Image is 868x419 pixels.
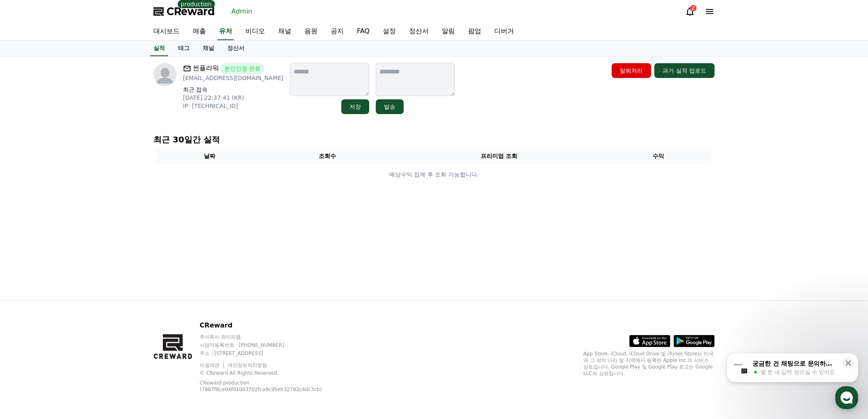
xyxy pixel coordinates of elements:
a: Admin [228,5,256,18]
button: 과거 실적 업로드 [654,63,715,78]
p: 사업자등록번호 : [PHONE_NUMBER] [200,342,344,348]
a: 채널 [272,23,298,40]
button: 발송 [376,99,404,114]
a: FAQ [350,23,376,40]
a: 정산서 [221,41,251,56]
a: 디버거 [488,23,521,40]
a: 알림 [435,23,461,40]
span: 썬플라워 [193,63,219,74]
a: 유저 [217,23,234,40]
p: 최근 30일간 실적 [153,134,715,145]
a: 매출 [186,23,212,40]
a: 대시보드 [147,23,186,40]
p: © CReward All Rights Reserved. [200,370,344,376]
a: 팝업 [461,23,488,40]
th: 수익 [605,149,711,164]
a: 개인정보처리방침 [228,362,267,368]
a: 비디오 [239,23,272,40]
a: 공지 [324,23,350,40]
a: 이용약관 [200,362,226,368]
img: profile image [153,63,176,86]
p: [EMAIL_ADDRESS][DOMAIN_NAME] [183,74,283,82]
a: 설정 [376,23,402,40]
a: 2 [685,7,695,16]
button: 탈퇴처리 [612,63,651,78]
button: 저장 [341,99,369,114]
a: 실적 [150,41,168,56]
th: 날짜 [157,149,263,164]
p: 최근 접속 [183,85,283,94]
p: [DATE] 22:37:41 (KR) [183,94,283,102]
p: CReward [200,321,344,330]
span: 본인인증 완료 [221,63,264,74]
p: CReward production (7887f8ce04f01043702fca9c95eb32782c4dc3cb) [200,380,331,393]
span: CReward [167,5,215,18]
a: 정산서 [402,23,435,40]
p: IP: [TECHNICAL_ID] [183,102,283,110]
p: 주소 : [STREET_ADDRESS] [200,350,344,357]
a: 태그 [171,41,196,56]
a: 음원 [298,23,324,40]
p: 주식회사 와이피랩 [200,334,344,340]
p: 예상수익 집계 후 조회 가능합니다. [157,170,711,179]
th: 프리미엄 조회 [393,149,605,164]
a: CReward [153,5,215,18]
th: 조회수 [263,149,393,164]
div: 2 [690,5,697,11]
a: 채널 [196,41,221,56]
p: App Store, iCloud, iCloud Drive 및 iTunes Store는 미국과 그 밖의 나라 및 지역에서 등록된 Apple Inc.의 서비스 상표입니다. Goo... [583,350,715,377]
